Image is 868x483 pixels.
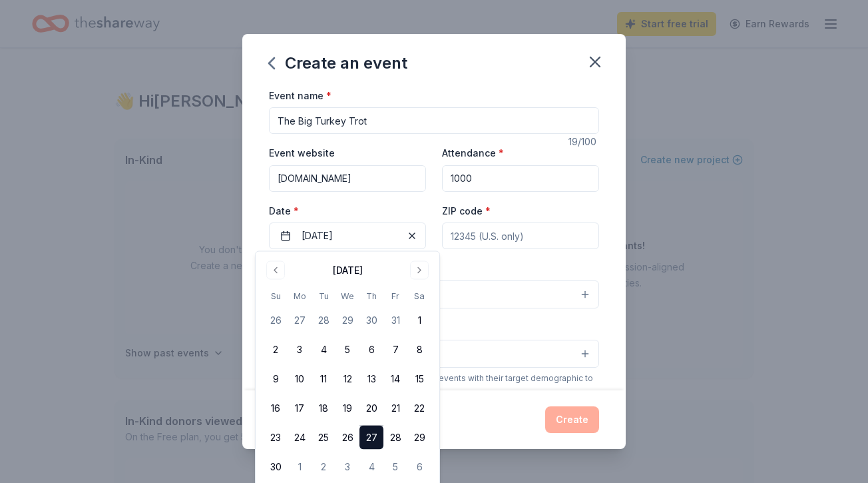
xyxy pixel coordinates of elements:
[335,308,359,332] button: 29
[359,289,383,303] th: Thursday
[269,89,331,103] label: Event name
[312,396,335,420] button: 18
[568,134,599,150] div: 19 /100
[335,289,359,303] th: Wednesday
[335,396,359,420] button: 19
[264,426,288,450] button: 23
[269,147,335,160] label: Event website
[335,455,359,479] button: 3
[264,396,288,420] button: 16
[333,262,363,278] div: [DATE]
[359,426,383,450] button: 27
[407,308,431,332] button: 1
[288,455,312,479] button: 1
[269,53,407,74] div: Create an event
[407,455,431,479] button: 6
[312,426,335,450] button: 25
[335,426,359,450] button: 26
[269,223,426,249] button: [DATE]
[288,426,312,450] button: 24
[288,367,312,391] button: 10
[442,165,599,192] input: 20
[312,308,335,332] button: 28
[359,396,383,420] button: 20
[359,338,383,362] button: 6
[383,367,407,391] button: 14
[383,396,407,420] button: 21
[264,455,288,479] button: 30
[312,367,335,391] button: 11
[312,338,335,362] button: 4
[407,367,431,391] button: 15
[312,289,335,303] th: Tuesday
[442,223,599,249] input: 12345 (U.S. only)
[288,308,312,332] button: 27
[359,308,383,332] button: 30
[359,367,383,391] button: 13
[312,455,335,479] button: 2
[288,289,312,303] th: Monday
[264,289,288,303] th: Sunday
[383,426,407,450] button: 28
[407,396,431,420] button: 22
[383,338,407,362] button: 7
[288,338,312,362] button: 3
[442,147,504,160] label: Attendance
[266,261,285,280] button: Go to previous month
[407,338,431,362] button: 8
[269,107,599,134] input: Spring Fundraiser
[335,367,359,391] button: 12
[407,426,431,450] button: 29
[335,338,359,362] button: 5
[383,289,407,303] th: Friday
[264,338,288,362] button: 2
[288,396,312,420] button: 17
[410,261,429,280] button: Go to next month
[264,308,288,332] button: 26
[269,205,426,218] label: Date
[383,308,407,332] button: 31
[383,455,407,479] button: 5
[442,205,491,218] label: ZIP code
[269,165,426,192] input: https://www...
[407,289,431,303] th: Saturday
[359,455,383,479] button: 4
[264,367,288,391] button: 9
